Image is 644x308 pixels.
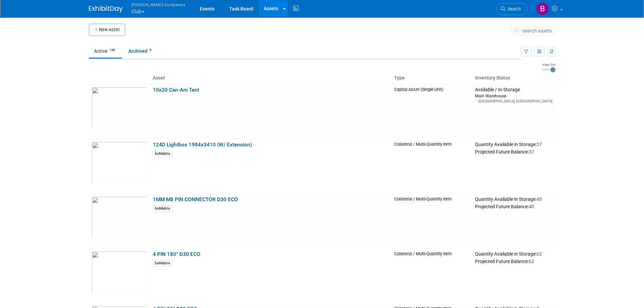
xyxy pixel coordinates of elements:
[89,45,122,57] a: Active146
[148,48,153,53] span: 6
[150,72,391,84] th: Asset
[529,259,534,264] span: 62
[475,142,552,148] div: Quantity Available in Storage:
[153,196,238,203] a: 1MM M8 PIN CONNECTOR D30 ECO
[153,150,172,157] div: beMatrix
[391,194,473,248] td: Collateral / Multi-Quantity Item
[536,142,542,147] span: 37
[108,48,117,53] span: 146
[391,72,473,84] th: Type
[475,87,552,93] div: Available / In-Storage
[89,6,123,13] img: ExhibitDay
[153,142,252,148] a: 124D Lightbox 1984x3410 (W/ Extension)
[529,204,534,209] span: 40
[132,1,186,8] span: [PERSON_NAME] Companies
[523,28,552,33] span: search assets
[153,251,200,257] a: 4 PIN 180° D30 ECO
[536,251,542,257] span: 62
[391,248,473,303] td: Collateral / Multi-Quantity Item
[123,45,159,57] a: Archived6
[496,3,527,15] a: Search
[391,139,473,194] td: Collateral / Multi-Quantity Item
[475,99,552,104] div: [GEOGRAPHIC_DATA], [GEOGRAPHIC_DATA]
[475,203,552,210] div: Projected Future Balance:
[89,24,125,36] button: New Asset
[475,251,552,257] div: Quantity Available in Storage:
[153,87,199,93] a: 10x20 Can-Am Tent
[529,149,534,155] span: 37
[536,2,549,15] img: Barbara Brzezinska
[391,84,473,139] td: Capital Asset (Single-Unit)
[153,260,172,266] div: beMatrix
[475,196,552,203] div: Quantity Available in Storage:
[475,148,552,155] div: Projected Future Balance:
[475,257,552,265] div: Projected Future Balance:
[511,25,555,36] button: search assets
[153,205,172,212] div: beMatrix
[541,63,555,67] div: Image Size
[475,93,552,99] div: Main Warehouse
[536,196,542,202] span: 40
[505,6,521,11] span: Search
